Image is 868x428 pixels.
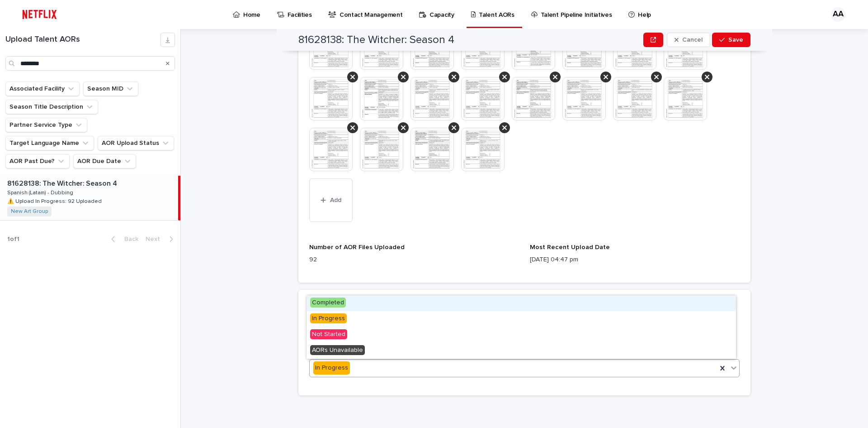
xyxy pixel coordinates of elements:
button: Partner Service Type [5,118,87,132]
button: Cancel [667,33,710,47]
span: Cancel [682,37,703,43]
h2: 81628138: The Witcher: Season 4 [298,34,454,47]
h1: Upload Talent AORs [5,35,160,45]
p: ⚠️ Upload In Progress: 92 Uploaded [7,197,104,205]
button: AOR Due Date [73,154,136,168]
div: In Progress [307,311,736,327]
span: Number of AOR Files Uploaded [309,244,405,250]
button: Next [142,235,180,243]
a: New Art Group [11,208,48,215]
span: Not Started [310,329,347,339]
div: In Progress [313,361,350,375]
button: AOR Upload Status [98,136,174,150]
span: Save [728,37,743,43]
div: Not Started [307,327,736,343]
button: Season Title Description [5,100,98,114]
span: Completed [310,298,346,308]
button: Target Language Name [5,136,94,150]
p: 81628138: The Witcher: Season 4 [7,178,119,188]
img: ifQbXi3ZQGMSEF7WDB7W [18,5,61,24]
span: In Progress [310,313,347,323]
input: Search [5,56,175,71]
p: [DATE] 04:47 pm [530,255,740,264]
button: AOR Past Due? [5,154,70,168]
div: AORs Unavailable [307,343,736,359]
span: AORs Unavailable [310,345,365,355]
p: 92 [309,255,519,264]
button: Associated Facility [5,82,80,96]
button: Add [309,178,353,222]
span: Back [119,236,138,242]
div: AA [831,7,845,22]
button: Season MID [83,82,138,96]
span: Next [146,236,165,242]
div: Completed [307,295,736,311]
button: Back [104,235,142,243]
span: Most Recent Upload Date [530,244,610,250]
span: Add [330,197,341,203]
button: Save [712,33,750,47]
p: Spanish (Latam) - Dubbing [7,188,75,196]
